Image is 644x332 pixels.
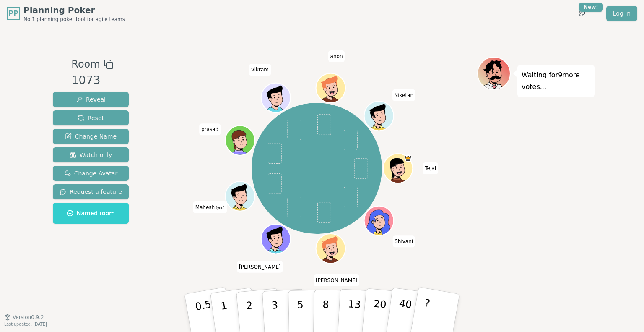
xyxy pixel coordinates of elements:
span: Change Name [65,132,117,141]
span: Change Avatar [64,169,118,178]
span: Click to change your name [249,64,271,76]
button: Reveal [53,92,129,107]
span: PP [8,8,18,18]
span: Room [71,57,100,72]
button: Request a feature [53,184,129,199]
a: Log in [606,6,637,21]
span: Click to change your name [392,235,415,247]
span: Click to change your name [193,201,227,213]
span: Click to change your name [423,162,438,174]
span: (you) [215,206,225,210]
span: Reset [78,114,104,122]
span: Click to change your name [392,89,415,101]
span: No.1 planning poker tool for agile teams [23,16,125,23]
span: Click to change your name [237,261,283,273]
span: Click to change your name [328,50,345,62]
span: Tejal is the host [405,154,412,162]
span: Reveal [76,95,106,104]
span: Named room [67,209,115,217]
button: Change Name [53,129,129,144]
span: Last updated: [DATE] [4,322,47,327]
span: Click to change your name [199,123,221,135]
p: Waiting for 9 more votes... [522,69,590,93]
button: Change Avatar [53,166,129,181]
div: 1073 [71,72,113,89]
a: PPPlanning PokerNo.1 planning poker tool for agile teams [7,4,125,23]
button: Named room [53,203,129,224]
button: New! [574,6,589,21]
span: Watch only [70,151,112,159]
span: Click to change your name [314,274,360,286]
div: New! [579,3,603,12]
button: Click to change your avatar [226,183,254,210]
button: Reset [53,110,129,125]
button: Watch only [53,147,129,162]
span: Version 0.9.2 [13,314,44,321]
span: Request a feature [60,188,122,196]
button: Version0.9.2 [4,314,44,321]
span: Planning Poker [23,4,125,16]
